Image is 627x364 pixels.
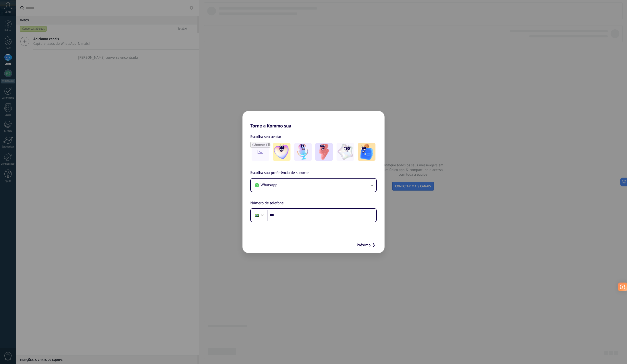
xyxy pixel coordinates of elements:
h2: Torne a Kommo sua [242,111,385,129]
span: WhatsApp [261,182,277,187]
button: Próximo [354,241,377,249]
span: Escolha seu avatar [250,134,281,140]
img: -3.jpeg [315,143,333,161]
button: WhatsApp [251,179,376,192]
img: -1.jpeg [273,143,290,161]
span: Número de telefone [250,200,284,206]
img: -2.jpeg [294,143,312,161]
span: Escolha sua preferência de suporte [250,170,309,176]
img: -4.jpeg [337,143,354,161]
div: Brazil: + 55 [252,210,262,220]
span: Próximo [357,243,371,247]
img: -5.jpeg [358,143,375,161]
